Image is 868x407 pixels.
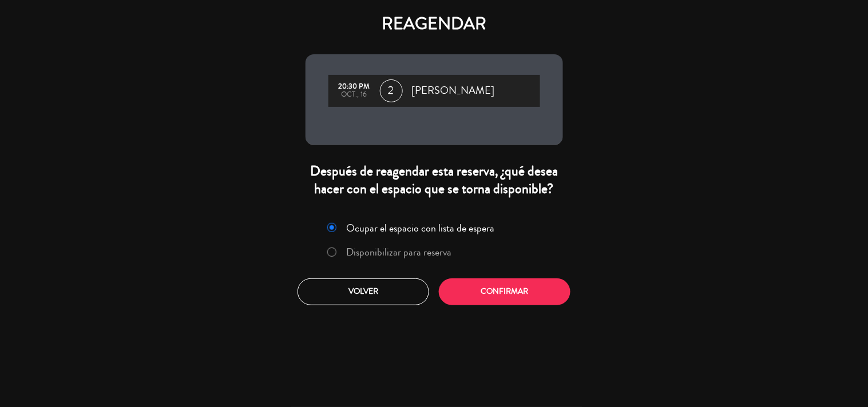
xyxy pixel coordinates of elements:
[306,14,563,34] h4: REAGENDAR
[306,162,563,198] div: Después de reagendar esta reserva, ¿qué desea hacer con el espacio que se torna disponible?
[439,278,570,305] button: Confirmar
[346,247,451,257] label: Disponibilizar para reserva
[334,83,374,91] div: 20:30 PM
[298,278,429,305] button: Volver
[380,79,403,102] span: 2
[346,223,494,233] label: Ocupar el espacio con lista de espera
[334,91,374,99] div: oct., 16
[412,82,495,99] span: [PERSON_NAME]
